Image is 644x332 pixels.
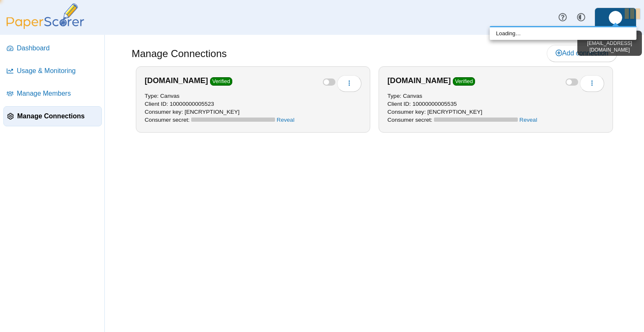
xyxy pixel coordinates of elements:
[145,92,361,124] div: Type: Canvas Client ID: 10000000005523 Consumer key: [ENCRYPTION_KEY] Consumer secret:
[556,50,608,57] span: Add connection
[453,77,475,86] span: Verified
[387,76,451,85] b: [DOMAIN_NAME]
[145,76,208,85] b: [DOMAIN_NAME]
[132,47,227,61] h1: Manage Connections
[277,117,294,123] a: Reveal
[17,66,99,76] span: Usage & Monitoring
[3,3,87,29] img: PaperScorer
[609,11,622,24] img: ps.Cr07iTQyhowsecUX
[17,44,99,53] span: Dashboard
[17,112,98,121] span: Manage Connections
[595,8,636,28] a: ps.Cr07iTQyhowsecUX
[210,77,233,86] span: Verified
[609,11,622,24] span: Chris Howatt
[3,61,102,81] a: Usage & Monitoring
[519,117,537,123] a: Reveal
[3,38,102,58] a: Dashboard
[490,27,636,40] div: Loading…
[17,89,99,98] span: Manage Members
[3,106,102,126] a: Manage Connections
[577,31,642,56] div: [PERSON_NAME] [EMAIL_ADDRESS][DOMAIN_NAME]
[3,23,87,30] a: PaperScorer
[3,84,102,104] a: Manage Members
[547,45,617,62] a: Add connection
[387,92,604,124] div: Type: Canvas Client ID: 10000000005535 Consumer key: [ENCRYPTION_KEY] Consumer secret:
